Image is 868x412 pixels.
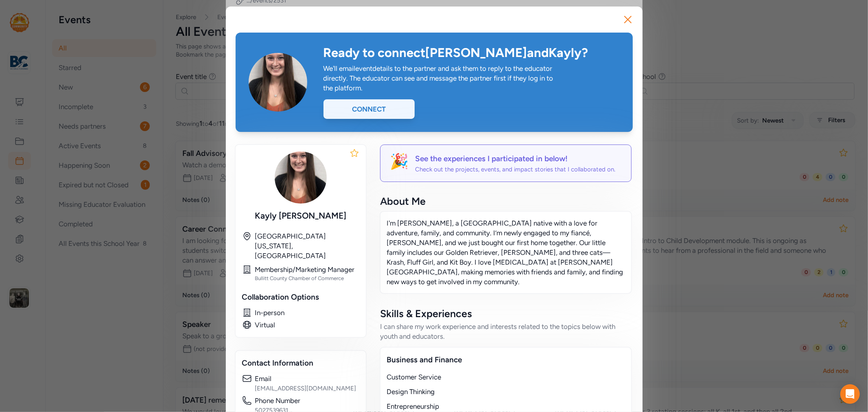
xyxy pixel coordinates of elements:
div: 🎉 [390,153,409,173]
div: Entrepreneurship [387,401,625,411]
div: Ready to connect [PERSON_NAME] and Kayly ? [324,46,620,60]
div: Skills & Experiences [380,307,631,320]
div: Membership/Marketing Manager [255,265,359,274]
div: Open Intercom Messenger [840,384,860,404]
div: [GEOGRAPHIC_DATA][US_STATE], [GEOGRAPHIC_DATA] [255,231,359,261]
div: Business and Finance [387,354,625,366]
div: In-person [255,308,359,318]
div: Kayly [PERSON_NAME] [242,210,359,221]
p: I'm [PERSON_NAME], a [GEOGRAPHIC_DATA] native with a love for adventure, family, and community. I... [387,218,625,287]
img: h0GcCM1aRQWXUTSbhDzT [275,151,327,204]
img: h0GcCM1aRQWXUTSbhDzT [249,53,307,112]
div: See the experiences I participated in below! [415,153,616,164]
div: About Me [380,195,631,208]
div: Check out the projects, events, and impact stories that I collaborated on. [415,165,616,173]
div: Email [255,374,359,384]
div: Customer Service [387,372,625,382]
div: Phone Number [255,396,359,405]
div: Virtual [255,320,359,330]
div: Contact Information [242,357,359,369]
div: I can share my work experience and interests related to the topics below with youth and educators. [380,322,631,341]
div: Bullitt County Chamber of Commerce [255,275,359,282]
div: Design Thinking [387,387,625,397]
div: [EMAIL_ADDRESS][DOMAIN_NAME] [255,384,359,392]
div: We'll email event details to the partner and ask them to reply to the educator directly. The educ... [324,64,558,93]
div: Collaboration Options [242,291,359,303]
div: Connect [324,99,415,119]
